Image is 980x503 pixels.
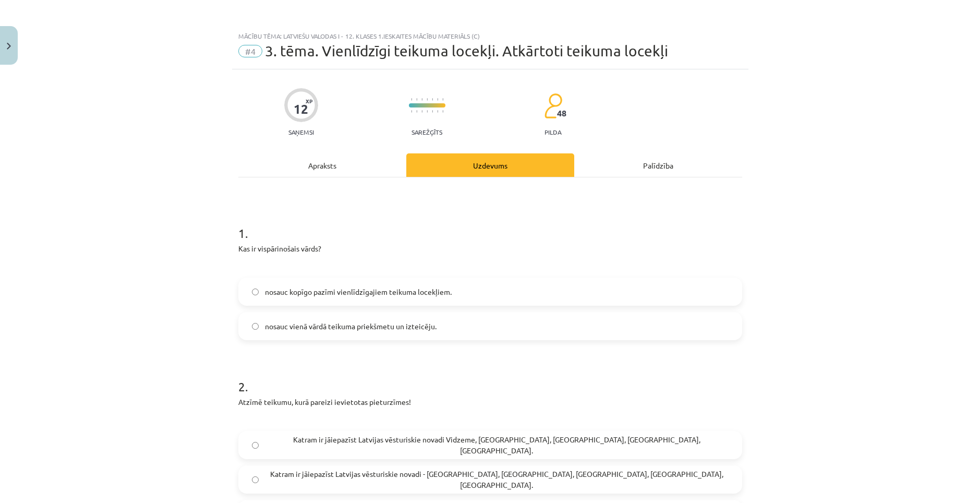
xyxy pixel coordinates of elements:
img: icon-short-line-57e1e144782c952c97e751825c79c345078a6d821885a25fce030b3d8c18986b.svg [421,98,422,101]
img: icon-close-lesson-0947bae3869378f0d4975bcd49f059093ad1ed9edebbc8119c70593378902aed.svg [7,43,11,50]
p: Sarežģīts [412,128,442,136]
img: icon-short-line-57e1e144782c952c97e751825c79c345078a6d821885a25fce030b3d8c18986b.svg [442,98,443,101]
p: pilda [545,128,561,136]
img: icon-short-line-57e1e144782c952c97e751825c79c345078a6d821885a25fce030b3d8c18986b.svg [427,110,428,113]
input: Katram ir jāiepazīst Latvijas vēsturiskie novadi - [GEOGRAPHIC_DATA], [GEOGRAPHIC_DATA], [GEOGRAP... [252,476,259,483]
input: Katram ir jāiepazīst Latvijas vēsturiskie novadi Vidzeme, [GEOGRAPHIC_DATA], [GEOGRAPHIC_DATA], [... [252,442,259,449]
span: nosauc vienā vārdā teikuma priekšmetu un izteicēju. [265,321,437,332]
img: icon-short-line-57e1e144782c952c97e751825c79c345078a6d821885a25fce030b3d8c18986b.svg [437,98,438,101]
input: nosauc kopīgo pazīmi vienlīdzīgajiem teikuma locekļiem. [252,289,259,295]
div: Mācību tēma: Latviešu valodas i - 12. klases 1.ieskaites mācību materiāls (c) [238,32,742,40]
span: 3. tēma. Vienlīdzīgi teikuma locekļi. Atkārtoti teikuma locekļi [265,42,668,59]
span: XP [306,98,312,104]
img: icon-short-line-57e1e144782c952c97e751825c79c345078a6d821885a25fce030b3d8c18986b.svg [427,98,428,101]
h1: 2 . [238,361,742,393]
h1: 1 . [238,208,742,240]
img: icon-short-line-57e1e144782c952c97e751825c79c345078a6d821885a25fce030b3d8c18986b.svg [432,98,433,101]
input: nosauc vienā vārdā teikuma priekšmetu un izteicēju. [252,323,259,330]
img: students-c634bb4e5e11cddfef0936a35e636f08e4e9abd3cc4e673bd6f9a4125e45ecb1.svg [544,93,562,119]
span: Katram ir jāiepazīst Latvijas vēsturiskie novadi Vidzeme, [GEOGRAPHIC_DATA], [GEOGRAPHIC_DATA], [... [265,434,729,456]
img: icon-short-line-57e1e144782c952c97e751825c79c345078a6d821885a25fce030b3d8c18986b.svg [421,110,422,113]
span: Katram ir jāiepazīst Latvijas vēsturiskie novadi - [GEOGRAPHIC_DATA], [GEOGRAPHIC_DATA], [GEOGRAP... [265,469,729,490]
img: icon-short-line-57e1e144782c952c97e751825c79c345078a6d821885a25fce030b3d8c18986b.svg [432,110,433,113]
img: icon-short-line-57e1e144782c952c97e751825c79c345078a6d821885a25fce030b3d8c18986b.svg [437,110,438,113]
img: icon-short-line-57e1e144782c952c97e751825c79c345078a6d821885a25fce030b3d8c18986b.svg [442,110,443,113]
span: nosauc kopīgo pazīmi vienlīdzīgajiem teikuma locekļiem. [265,286,452,297]
div: Uzdevums [406,153,574,177]
div: 12 [294,102,308,116]
img: icon-short-line-57e1e144782c952c97e751825c79c345078a6d821885a25fce030b3d8c18986b.svg [411,110,412,113]
p: Saņemsi [284,128,318,136]
img: icon-short-line-57e1e144782c952c97e751825c79c345078a6d821885a25fce030b3d8c18986b.svg [416,98,417,101]
span: #4 [238,45,262,57]
span: 48 [557,109,566,118]
img: icon-short-line-57e1e144782c952c97e751825c79c345078a6d821885a25fce030b3d8c18986b.svg [411,98,412,101]
p: Atzīmē teikumu, kurā pareizi ievietotas pieturzīmes! [238,397,742,408]
div: Apraksts [238,153,406,177]
div: Palīdzība [574,153,742,177]
p: Kas ir vispārinošais vārds? [238,243,742,254]
img: icon-short-line-57e1e144782c952c97e751825c79c345078a6d821885a25fce030b3d8c18986b.svg [416,110,417,113]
